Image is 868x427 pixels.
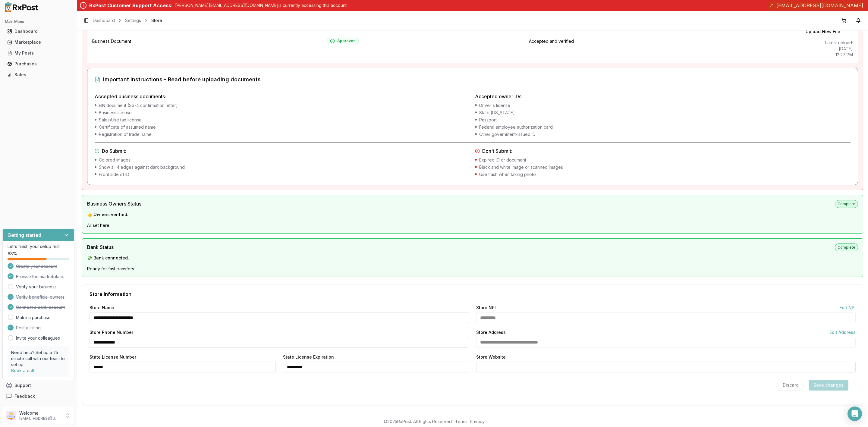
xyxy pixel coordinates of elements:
[89,2,173,9] div: RxPost Customer Support Access:
[11,350,66,368] p: Need help? Set up a 25 minute call with our team to set up.
[90,355,136,359] label: State License Number
[5,19,72,24] h2: Main Menu
[475,171,851,177] li: Use flash when taking photo
[475,131,851,137] li: Other government-issued ID
[95,93,470,100] h4: Accepted business documents:
[125,17,141,24] a: Settings
[7,28,70,34] div: Dashboard
[475,164,851,170] li: Black and white image or scanned images
[7,61,70,67] div: Purchases
[95,131,470,137] li: Registration of trade name
[835,200,858,208] span: Complete
[95,110,470,116] li: Business license
[93,17,115,24] a: Dashboard
[95,171,470,177] li: Front side of ID
[87,200,141,207] span: Business Owners Status
[2,48,74,58] button: My Posts
[6,411,16,420] img: User avatar
[19,410,61,416] p: Welcome
[2,59,74,69] button: Purchases
[7,50,70,56] div: My Posts
[16,315,51,321] a: Make a purchase
[5,48,72,58] a: My Posts
[835,243,858,251] span: Complete
[14,393,35,399] span: Feedback
[95,157,470,163] li: Colored images
[793,26,853,37] label: Upload New File
[8,251,17,257] span: 63 %
[2,27,74,36] button: Dashboard
[8,243,69,250] p: Let's finish your setup first!
[95,164,470,170] li: Show all 4 edges against dark background
[475,157,851,163] li: Expired ID or document
[90,330,133,334] label: Store Phone Number
[476,306,496,310] label: Store NPI
[5,26,72,37] a: Dashboard
[848,407,862,421] div: Open Intercom Messenger
[5,69,72,80] a: Sales
[19,416,61,421] p: [EMAIL_ADDRESS][DOMAIN_NAME]
[2,2,41,12] img: RxPost Logo
[95,124,470,130] li: Certificate of assumed name
[5,58,72,69] a: Purchases
[475,110,851,116] li: State [US_STATE]
[330,39,356,43] div: Approved
[475,147,851,155] h4: Don't Submit:
[87,243,114,251] span: Bank Status
[475,93,851,100] h4: Accepted owner IDs:
[5,37,72,48] a: Marketplace
[87,20,322,63] td: Business Document
[475,117,851,123] li: Passport
[793,40,853,58] p: Latest upload: [DATE] 12:27 PM
[16,284,57,290] a: Verify your business
[95,147,470,155] h4: Do Submit:
[16,263,57,269] span: Create your account
[2,70,74,80] button: Sales
[7,39,70,45] div: Marketplace
[476,330,506,334] label: Store Address
[475,124,851,130] li: Federal employee authorization card
[455,419,467,424] a: Terms
[90,306,114,310] label: Store Name
[87,212,858,218] p: 👍 Owners verified.
[524,20,788,63] td: Accepted and verified
[175,2,348,8] p: [PERSON_NAME][EMAIL_ADDRESS][DOMAIN_NAME] is currently accessing this account.
[470,419,485,424] a: Privacy
[2,37,74,47] button: Marketplace
[776,2,863,9] span: [EMAIL_ADDRESS][DOMAIN_NAME]
[95,117,470,123] li: Sales/Use tax license
[87,222,858,228] p: All set here.
[87,255,858,261] p: 💸 Bank connected.
[95,75,851,84] div: Important Instructions - Read before uploading documents
[93,17,162,24] nav: breadcrumb
[283,355,334,359] label: State License Expiration
[95,102,470,108] li: EIN document (SS-4 confirmation letter)
[475,102,851,108] li: Driver's license
[87,266,858,272] p: Ready for fast transfers.
[16,294,64,300] span: Verify beneficial owners
[476,355,506,359] label: Store Website
[16,335,60,341] a: Invite your colleagues
[8,231,41,239] h3: Getting started
[16,274,64,280] span: Browse the marketplace
[16,325,41,331] span: Post a listing
[7,72,70,78] div: Sales
[2,380,74,391] button: Support
[2,391,74,402] button: Feedback
[151,17,162,24] span: Store
[11,368,34,373] a: Book a call
[16,304,65,310] span: Connect a bank account
[90,292,856,297] div: Store Information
